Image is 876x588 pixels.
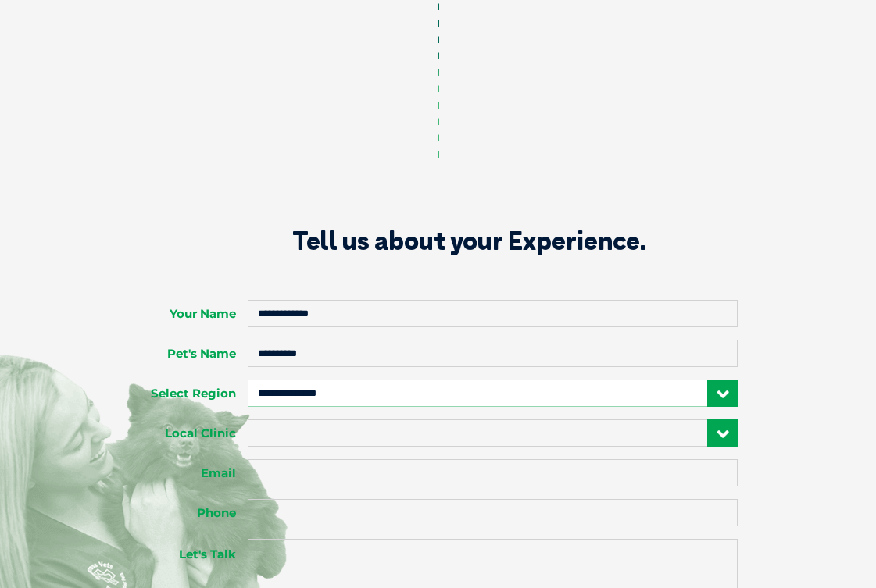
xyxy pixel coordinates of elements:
[126,386,248,401] label: Select Region
[126,465,248,481] label: Email
[126,306,248,322] label: Your Name
[126,346,248,362] label: Pet's Name
[126,539,248,562] label: Let's Talk
[126,505,248,521] label: Phone
[126,426,248,441] label: Local Clinic
[188,228,751,253] h2: Tell us about your Experience.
